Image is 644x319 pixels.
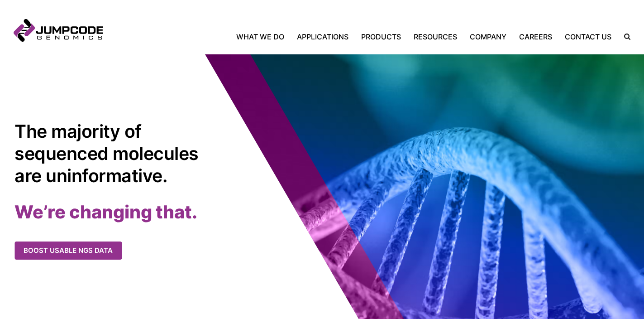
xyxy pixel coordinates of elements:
a: Contact Us [558,31,618,42]
a: Boost usable NGS data [14,242,122,260]
a: Applications [291,31,355,42]
a: Company [463,31,513,42]
a: Resources [407,31,463,42]
a: Products [355,31,407,42]
a: Careers [513,31,558,42]
nav: Primary Navigation [103,31,618,42]
label: Search the site. [618,34,630,40]
a: What We Do [236,31,291,42]
h2: We’re changing that. [14,201,337,223]
h1: The majority of sequenced molecules are uninformative. [14,121,207,188]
